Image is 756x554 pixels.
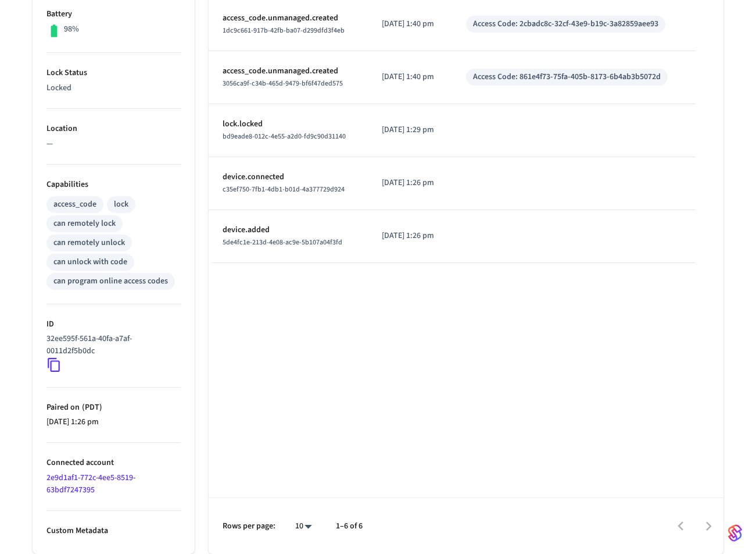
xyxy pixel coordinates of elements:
span: 5de4fc1e-213d-4e08-ac9e-5b107a04f3fd [223,237,342,247]
p: [DATE] 1:40 pm [382,71,438,83]
p: Lock Status [46,67,181,79]
div: Access Code: 861e4f73-75fa-405b-8173-6b4ab3b5072d [473,71,661,83]
div: Access Code: 2cbadc8c-32cf-43e9-b19c-3a82859aee93 [473,18,658,30]
p: [DATE] 1:40 pm [382,18,438,30]
p: [DATE] 1:29 pm [382,124,438,136]
p: Paired on [46,402,181,414]
p: access_code.unmanaged.created [223,65,353,77]
a: 2e9d1af1-772c-4ee5-8519-63bdf7247395 [46,472,135,496]
span: 3056ca9f-c34b-465d-9479-bf6f47ded575 [223,79,343,88]
p: Connected account [46,457,181,469]
div: can program online access codes [53,275,168,287]
img: SeamLogoGradient.69752ec5.svg [728,524,742,542]
p: 98% [64,23,79,35]
p: device.added [223,224,353,236]
p: Capabilities [46,179,181,191]
span: bd9eade8-012c-4e55-a2d0-fd9c90d31140 [223,132,346,141]
span: ( PDT ) [80,402,102,413]
div: can unlock with code [53,256,127,268]
p: Locked [46,82,181,94]
p: ID [46,318,181,331]
p: device.connected [223,171,353,183]
p: access_code.unmanaged.created [223,12,353,24]
p: 1–6 of 6 [336,520,363,532]
div: 10 [289,518,317,535]
div: can remotely lock [53,218,116,230]
p: Custom Metadata [46,525,181,537]
p: Location [46,123,181,135]
div: can remotely unlock [53,237,125,249]
p: — [46,138,181,150]
span: c35ef750-7fb1-4db1-b01d-4a377729d924 [223,184,345,194]
p: Rows per page: [223,520,275,532]
p: 32ee595f-561a-40fa-a7af-0011d2f5b0dc [46,333,176,357]
div: lock [114,198,128,211]
p: Battery [46,8,181,20]
span: 1dc9c661-917b-42fb-ba07-d299dfd3f4eb [223,26,345,35]
p: lock.locked [223,118,353,130]
p: [DATE] 1:26 pm [46,416,181,428]
p: [DATE] 1:26 pm [382,230,438,242]
p: [DATE] 1:26 pm [382,177,438,189]
div: access_code [53,198,96,211]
